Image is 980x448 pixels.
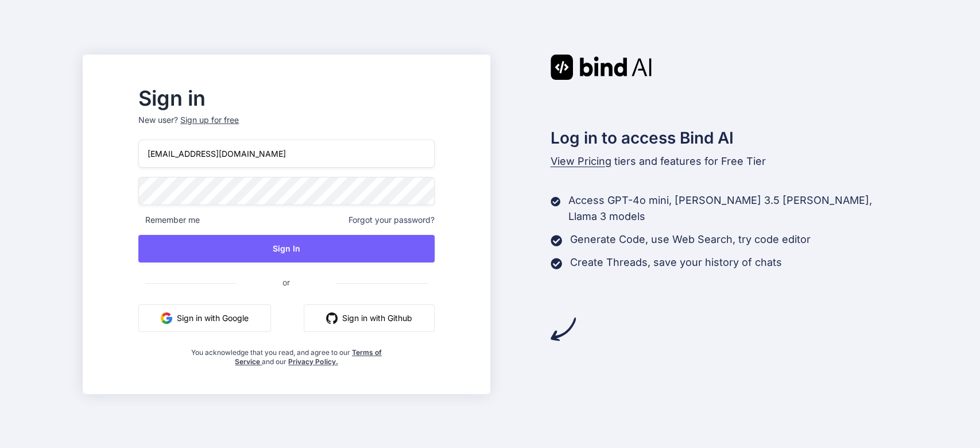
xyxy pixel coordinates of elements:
[138,140,434,168] input: Login or Email
[237,268,336,296] span: or
[138,214,200,226] span: Remember me
[551,55,652,80] img: Bind AI logo
[235,348,382,366] a: Terms of Service
[180,114,239,126] div: Sign up for free
[138,114,434,140] p: New user?
[138,304,271,332] button: Sign in with Google
[551,155,611,167] span: View Pricing
[551,153,897,169] p: tiers and features for Free Tier
[551,126,897,150] h2: Log in to access Bind AI
[348,214,435,226] span: Forgot your password?
[326,312,338,324] img: github
[570,254,782,271] p: Create Threads, save your history of chats
[138,235,434,262] button: Sign In
[551,316,576,342] img: arrow
[138,89,434,107] h2: Sign in
[304,304,435,332] button: Sign in with Github
[188,341,385,366] div: You acknowledge that you read, and agree to our and our
[568,192,897,225] p: Access GPT-4o mini, [PERSON_NAME] 3.5 [PERSON_NAME], Llama 3 models
[288,357,338,366] a: Privacy Policy.
[161,312,172,324] img: google
[570,231,811,248] p: Generate Code, use Web Search, try code editor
